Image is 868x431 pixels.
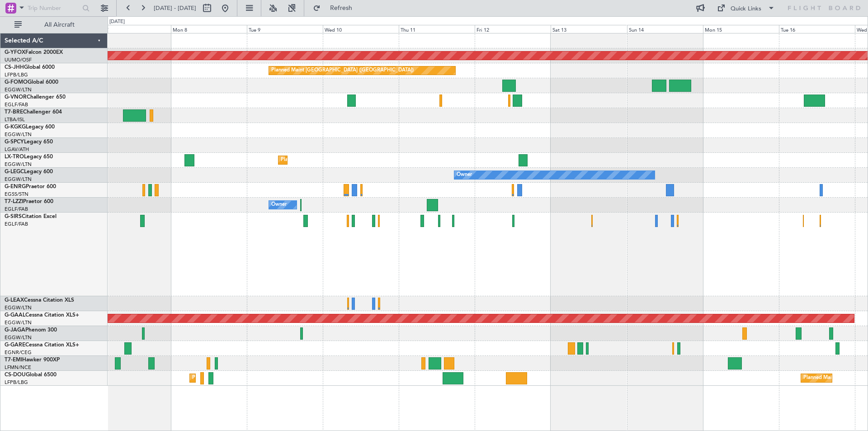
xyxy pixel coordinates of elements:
[10,18,98,32] button: All Aircraft
[5,57,32,63] a: UUMO/OSF
[5,50,25,55] span: G-YFOX
[5,364,31,371] a: LFMN/NCE
[5,372,57,378] a: CS-DOUGlobal 6500
[5,184,26,189] span: G-ENRG
[5,327,25,333] span: G-JAGA
[171,25,247,33] div: Mon 8
[5,124,26,130] span: G-KGKG
[271,198,287,212] div: Owner
[5,109,62,115] a: T7-BREChallenger 604
[5,124,55,130] a: G-KGKGLegacy 600
[5,342,25,348] span: G-GARE
[5,161,32,168] a: EGGW/LTN
[475,25,551,33] div: Fri 12
[271,64,414,77] div: Planned Maint [GEOGRAPHIC_DATA] ([GEOGRAPHIC_DATA])
[5,95,66,100] a: G-VNORChallenger 650
[28,1,80,15] input: Trip Number
[5,95,27,100] span: G-VNOR
[109,18,125,26] div: [DATE]
[247,25,323,33] div: Tue 9
[5,298,24,303] span: G-LEAX
[5,304,32,311] a: EGGW/LTN
[5,221,28,227] a: EGLF/FAB
[5,342,79,348] a: G-GARECessna Citation XLS+
[5,372,26,378] span: CS-DOU
[627,25,703,33] div: Sun 14
[399,25,475,33] div: Thu 11
[5,334,32,341] a: EGGW/LTN
[5,65,24,70] span: CS-JHH
[5,191,28,198] a: EGSS/STN
[5,65,55,70] a: CS-JHHGlobal 6000
[5,184,56,189] a: G-ENRGPraetor 600
[192,371,335,385] div: Planned Maint [GEOGRAPHIC_DATA] ([GEOGRAPHIC_DATA])
[5,313,25,318] span: G-GAAL
[5,319,32,326] a: EGGW/LTN
[5,116,25,123] a: LTBA/ISL
[5,169,53,175] a: G-LEGCLegacy 600
[5,214,57,219] a: G-SIRSCitation Excel
[5,199,23,204] span: T7-LZZI
[5,101,28,108] a: EGLF/FAB
[5,349,32,356] a: EGNR/CEG
[5,176,32,183] a: EGGW/LTN
[154,4,196,12] span: [DATE] - [DATE]
[5,327,57,333] a: G-JAGAPhenom 300
[322,5,360,11] span: Refresh
[703,25,779,33] div: Mon 15
[5,154,24,160] span: LX-TRO
[457,168,472,182] div: Owner
[5,146,29,153] a: LGAV/ATH
[779,25,855,33] div: Tue 16
[5,139,53,145] a: G-SPCYLegacy 650
[551,25,627,33] div: Sat 13
[309,1,363,15] button: Refresh
[94,25,170,33] div: Sun 7
[5,199,53,204] a: T7-LZZIPraetor 600
[5,86,32,93] a: EGGW/LTN
[5,357,60,363] a: T7-EMIHawker 900XP
[5,139,24,145] span: G-SPCY
[281,153,340,167] div: Planned Maint Dusseldorf
[5,154,53,160] a: LX-TROLegacy 650
[323,25,399,33] div: Wed 10
[24,22,95,28] span: All Aircraft
[5,379,28,386] a: LFPB/LBG
[5,109,23,115] span: T7-BRE
[731,5,761,14] div: Quick Links
[5,80,28,85] span: G-FOMO
[5,80,58,85] a: G-FOMOGlobal 6000
[5,298,74,303] a: G-LEAXCessna Citation XLS
[5,313,79,318] a: G-GAALCessna Citation XLS+
[5,357,22,363] span: T7-EMI
[5,131,32,138] a: EGGW/LTN
[5,71,28,78] a: LFPB/LBG
[5,206,28,213] a: EGLF/FAB
[712,1,779,15] button: Quick Links
[5,169,24,175] span: G-LEGC
[5,50,63,55] a: G-YFOXFalcon 2000EX
[5,214,22,219] span: G-SIRS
